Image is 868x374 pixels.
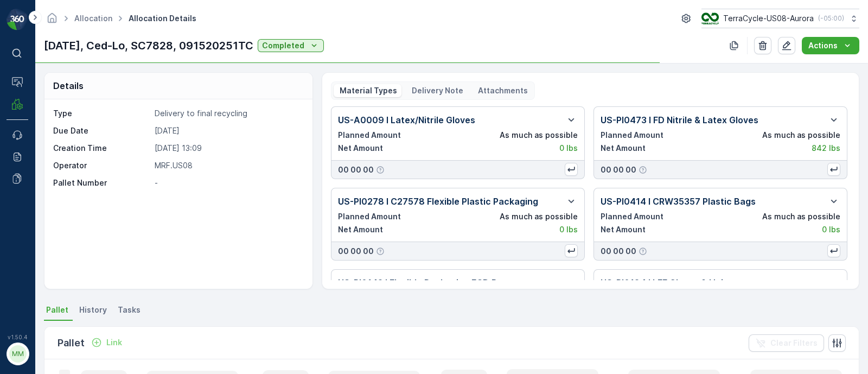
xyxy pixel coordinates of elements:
[126,13,199,24] span: Allocation Details
[74,14,112,23] a: Allocation
[7,343,28,365] button: MM
[338,276,513,289] p: US-PI0142 I Flexible Packaging ESD Bags
[338,164,374,175] p: 00 00 00
[338,246,374,257] p: 00 00 00
[601,276,746,289] p: US-PI0184 I LFF Gloves & Hairnets
[7,9,28,30] img: logo
[376,247,385,256] div: Help Tooltip Icon
[812,143,840,154] p: 842 lbs
[500,130,578,141] p: As much as possible
[155,178,301,188] p: -
[338,143,383,154] p: Net Amount
[338,211,401,222] p: Planned Amount
[118,305,141,315] span: Tasks
[87,336,126,349] button: Link
[53,178,150,188] p: Pallet Number
[808,40,838,51] p: Actions
[53,79,84,92] p: Details
[338,85,397,96] p: Material Types
[770,338,818,348] p: Clear Filters
[155,125,301,136] p: [DATE]
[79,305,107,315] span: History
[749,334,824,352] button: Clear Filters
[559,224,578,235] p: 0 lbs
[601,143,646,154] p: Net Amount
[601,164,636,175] p: 00 00 00
[500,211,578,222] p: As much as possible
[601,211,663,222] p: Planned Amount
[44,37,253,54] p: [DATE], Ced-Lo, SC7828, 091520251TC
[701,12,719,24] img: image_ci7OI47.png
[818,14,844,23] p: ( -05:00 )
[338,130,401,141] p: Planned Amount
[802,37,859,54] button: Actions
[46,16,58,26] a: Homepage
[701,9,859,28] button: TerraCycle-US08-Aurora(-05:00)
[338,224,383,235] p: Net Amount
[601,246,636,257] p: 00 00 00
[376,166,385,174] div: Help Tooltip Icon
[155,160,301,171] p: MRF.US08
[559,143,578,154] p: 0 lbs
[601,130,663,141] p: Planned Amount
[639,166,647,174] div: Help Tooltip Icon
[762,130,840,141] p: As much as possible
[262,40,304,51] p: Completed
[53,143,150,154] p: Creation Time
[155,143,301,154] p: [DATE] 13:09
[639,247,647,256] div: Help Tooltip Icon
[46,305,68,315] span: Pallet
[601,195,756,208] p: US-PI0414 I CRW35357 Plastic Bags
[723,13,814,24] p: TerraCycle-US08-Aurora
[155,108,301,119] p: Delivery to final recycling
[53,125,150,136] p: Due Date
[410,85,463,96] p: Delivery Note
[53,108,150,119] p: Type
[9,345,27,363] div: MM
[338,113,475,126] p: US-A0009 I Latex/Nitrile Gloves
[58,335,85,351] p: Pallet
[822,224,840,235] p: 0 lbs
[601,224,646,235] p: Net Amount
[106,337,122,348] p: Link
[476,85,528,96] p: Attachments
[53,160,150,171] p: Operator
[338,195,538,208] p: US-PI0278 I C27578 Flexible Plastic Packaging
[762,211,840,222] p: As much as possible
[258,39,324,52] button: Completed
[7,334,28,340] span: v 1.50.4
[601,113,758,126] p: US-PI0473 I FD Nitrile & Latex Gloves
